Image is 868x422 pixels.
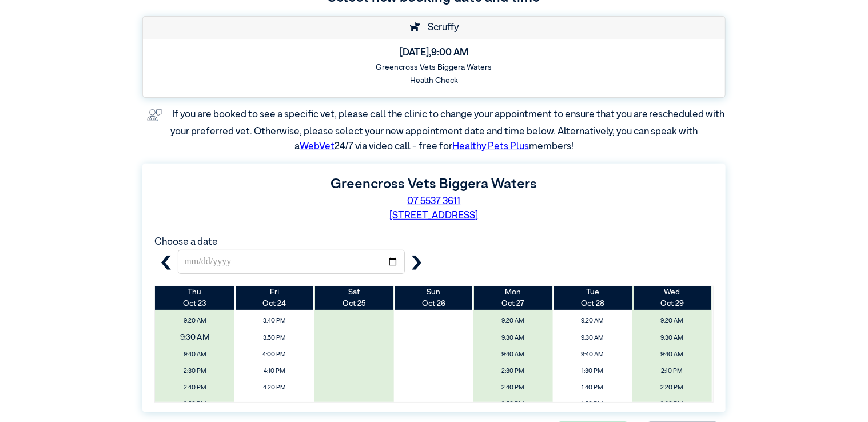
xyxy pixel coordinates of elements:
[158,364,231,378] span: 2:30 PM
[636,331,708,345] span: 9:30 AM
[477,314,550,328] span: 9:20 AM
[151,47,718,59] h5: [DATE] , 9:00 AM
[408,197,461,206] a: 07 5537 3611
[390,211,479,221] a: [STREET_ADDRESS]
[636,347,708,361] span: 9:40 AM
[238,364,310,378] span: 4:10 PM
[636,380,708,395] span: 2:20 PM
[636,397,708,412] span: 2:30 PM
[422,23,459,33] span: Scruffy
[553,286,632,310] th: Oct 28
[155,286,234,310] th: Oct 23
[170,110,727,151] label: If you are booked to see a specific vet, please call the clinic to change your appointment to ens...
[556,397,629,412] span: 1:50 PM
[158,347,231,361] span: 9:40 AM
[477,331,550,345] span: 9:30 AM
[154,237,218,247] label: Choose a date
[477,397,550,412] span: 2:50 PM
[636,364,708,378] span: 2:10 PM
[331,177,537,191] label: Greencross Vets Biggera Waters
[452,142,529,152] a: Healthy Pets Plus
[300,142,335,152] a: WebVet
[477,380,550,395] span: 2:40 PM
[143,105,166,125] img: vet
[158,380,231,395] span: 2:40 PM
[238,331,310,345] span: 3:50 PM
[151,76,718,85] h6: Health Check
[473,286,553,310] th: Oct 27
[556,331,629,345] span: 9:30 AM
[151,63,718,72] h6: Greencross Vets Biggera Waters
[556,314,629,328] span: 9:20 AM
[556,364,629,378] span: 1:30 PM
[238,347,310,361] span: 4:00 PM
[234,286,314,310] th: Oct 24
[477,347,550,361] span: 9:40 AM
[632,286,712,310] th: Oct 29
[158,314,231,328] span: 9:20 AM
[148,329,242,347] span: 9:30 AM
[394,286,473,310] th: Oct 26
[238,380,310,395] span: 4:20 PM
[556,347,629,361] span: 9:40 AM
[477,364,550,378] span: 2:30 PM
[158,397,231,412] span: 2:50 PM
[314,286,394,310] th: Oct 25
[636,314,708,328] span: 9:20 AM
[556,380,629,395] span: 1:40 PM
[238,314,310,328] span: 3:40 PM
